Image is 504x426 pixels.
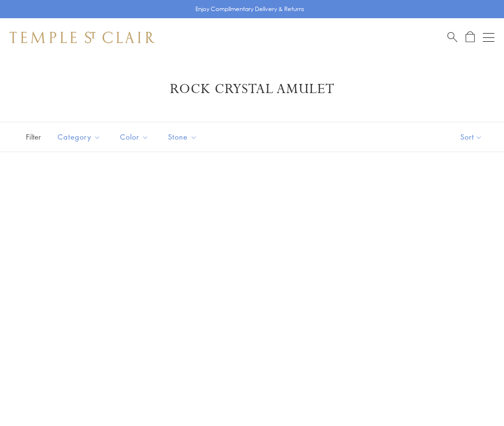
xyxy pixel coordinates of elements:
[10,32,155,43] img: Temple St. Clair
[483,32,494,43] button: Open navigation
[195,4,304,14] p: Enjoy Complimentary Delivery & Returns
[24,81,480,98] h1: Rock Crystal Amulet
[50,126,108,148] button: Category
[113,126,156,148] button: Color
[439,122,504,152] button: Show sort by
[466,31,475,43] a: Open Shopping Bag
[163,131,204,143] span: Stone
[115,131,156,143] span: Color
[161,126,204,148] button: Stone
[447,31,457,43] a: Search
[53,131,108,143] span: Category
